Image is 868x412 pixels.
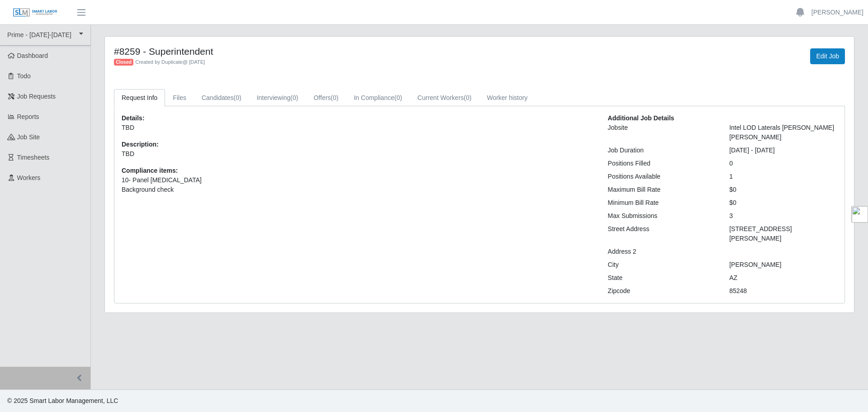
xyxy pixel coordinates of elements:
a: In Compliance [346,89,410,107]
b: Additional Job Details [608,114,674,122]
a: Files [165,89,194,107]
span: Closed [114,59,133,66]
a: Edit Job [810,48,845,64]
a: Interviewing [249,89,306,107]
div: Jobsite [601,123,722,142]
img: SLM Logo [13,8,58,18]
h4: #8259 - Superintendent [114,46,535,57]
div: Street Address [601,224,722,243]
div: 1 [722,172,844,181]
img: toggle-logo.svg [852,206,868,223]
div: Positions Filled [601,159,722,168]
a: Current Workers [410,89,479,107]
div: 3 [722,211,844,221]
span: (0) [394,94,402,101]
p: TBD [122,149,594,159]
div: $0 [722,198,844,208]
div: 0 [722,159,844,168]
span: (0) [331,94,339,101]
div: State [601,273,722,283]
li: 10- Panel [MEDICAL_DATA] [122,175,594,185]
div: AZ [722,273,844,283]
a: Worker history [479,89,535,107]
b: Description: [122,141,159,148]
b: Details: [122,114,145,122]
span: (0) [464,94,472,101]
b: Compliance items: [122,167,178,174]
span: (0) [234,94,241,101]
div: Zipcode [601,286,722,296]
a: Candidates [194,89,249,107]
div: Job Duration [601,146,722,155]
span: Workers [17,174,41,181]
a: Request Info [114,89,165,107]
span: Intel LOD Laterals [PERSON_NAME] [PERSON_NAME] [729,124,834,141]
div: City [601,260,722,270]
a: [PERSON_NAME] [811,8,863,17]
div: Max Submissions [601,211,722,221]
div: Minimum Bill Rate [601,198,722,208]
span: © 2025 Smart Labor Management, LLC [7,397,118,404]
span: Reports [17,113,39,120]
div: [DATE] - [DATE] [722,146,844,155]
span: (0) [291,94,298,101]
div: [STREET_ADDRESS][PERSON_NAME] [722,224,844,243]
span: job site [17,133,40,141]
div: [PERSON_NAME] [722,260,844,270]
li: Background check [122,185,594,194]
div: Maximum Bill Rate [601,185,722,194]
p: TBD [122,123,594,133]
span: Dashboard [17,52,48,59]
div: 85248 [722,286,844,296]
div: $0 [722,185,844,194]
div: Address 2 [601,247,722,256]
span: Created by Duplicate @ [DATE] [135,59,205,65]
div: Positions Available [601,172,722,181]
span: Timesheets [17,154,50,161]
span: Job Requests [17,93,56,100]
span: Todo [17,72,31,80]
a: Offers [306,89,346,107]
